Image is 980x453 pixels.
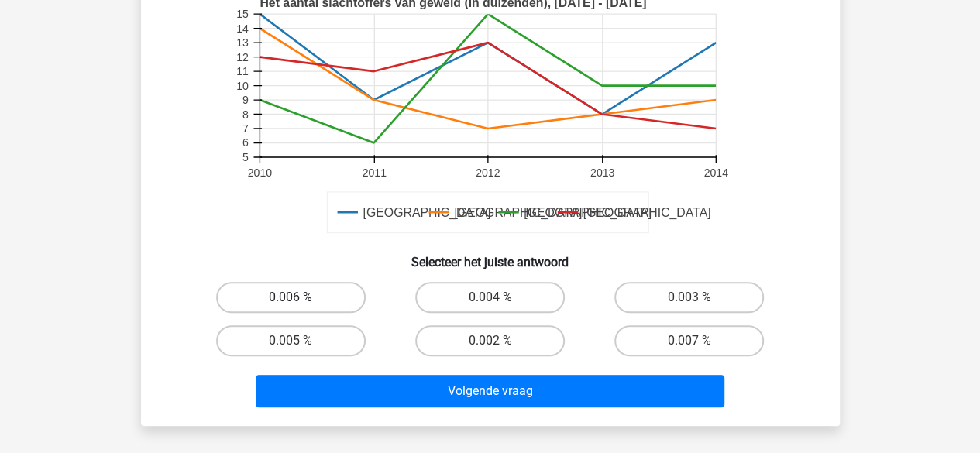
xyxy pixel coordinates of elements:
[242,108,248,121] text: 8
[236,65,249,77] text: 11
[590,166,614,179] text: 2013
[242,122,248,135] text: 7
[415,282,565,313] label: 0.004 %
[524,206,652,220] text: [GEOGRAPHIC_DATA]
[614,282,764,313] label: 0.003 %
[415,325,565,356] label: 0.002 %
[216,282,366,313] label: 0.006 %
[236,22,249,35] text: 14
[476,166,500,179] text: 2012
[236,51,249,63] text: 12
[236,8,249,20] text: 15
[166,242,815,269] h6: Selecteer het juiste antwoord
[614,325,764,356] label: 0.007 %
[363,206,490,220] text: [GEOGRAPHIC_DATA]
[703,166,727,179] text: 2014
[362,166,386,179] text: 2011
[236,80,249,92] text: 10
[583,206,710,220] text: [GEOGRAPHIC_DATA]
[216,325,366,356] label: 0.005 %
[242,136,248,149] text: 6
[242,94,248,106] text: 9
[247,166,271,179] text: 2010
[236,36,249,49] text: 13
[242,151,248,163] text: 5
[454,206,582,220] text: [GEOGRAPHIC_DATA]
[256,375,724,407] button: Volgende vraag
